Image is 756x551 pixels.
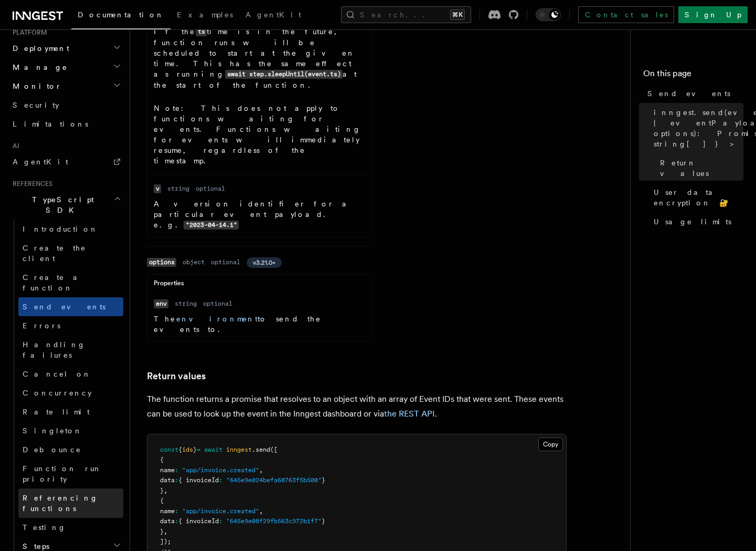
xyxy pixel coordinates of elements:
[178,446,182,453] span: {
[23,523,66,532] span: Testing
[226,446,252,453] span: inngest
[643,84,743,103] a: Send events
[160,507,175,515] span: name
[171,3,239,28] a: Examples
[147,279,371,292] div: Properties
[211,258,240,266] dd: optional
[8,194,113,215] span: TypeScript SDK
[196,184,225,193] dd: optional
[71,3,171,29] a: Documentation
[13,158,68,166] span: AgentKit
[154,314,365,335] p: The to send the events to.
[23,494,98,513] span: Referencing functions
[160,528,164,535] span: }
[8,43,69,54] span: Deployment
[660,158,743,179] span: Return values
[654,216,731,227] span: Usage limits
[8,77,123,96] button: Monitor
[678,6,748,23] a: Sign Up
[226,476,322,484] span: "645e9e024befa68763f5b500"
[23,303,105,311] span: Send events
[176,315,258,323] a: environment
[450,9,465,20] kbd: ⌘K
[23,244,86,263] span: Create the client
[18,268,123,297] a: Create a function
[341,6,471,23] button: Search...⌘K
[193,446,197,453] span: }
[8,180,52,188] span: References
[175,476,178,484] span: :
[160,538,171,545] span: ]);
[154,103,365,166] p: Note: This does not apply to functions waiting for events. Functions waiting for events will imme...
[8,28,47,37] span: Platform
[154,299,168,308] code: env
[18,440,123,459] a: Debounce
[270,446,278,453] span: ([
[23,408,90,416] span: Rate limit
[167,184,189,193] dd: string
[647,88,730,99] span: Send events
[160,517,175,525] span: data
[8,58,123,77] button: Manage
[18,238,123,268] a: Create the client
[649,103,743,153] a: inngest.send(eventPayload | eventPayload[], options): Promise<{ ids: string[] }>
[18,220,123,238] a: Introduction
[538,438,563,451] button: Copy
[160,466,175,474] span: name
[182,507,259,515] span: "app/invoice.created"
[18,402,123,421] a: Rate limit
[18,316,123,335] a: Errors
[322,476,325,484] span: }
[246,11,301,19] span: AgentKit
[253,258,275,267] span: v3.21.0+
[204,446,222,453] span: await
[649,183,743,212] a: User data encryption 🔐
[322,517,325,525] span: }
[8,142,19,150] span: AI
[536,8,561,21] button: Toggle dark mode
[252,446,270,453] span: .send
[160,476,175,484] span: data
[183,258,205,266] dd: object
[182,466,259,474] span: "app/invoice.created"
[203,299,232,308] dd: optional
[18,518,123,537] a: Testing
[23,370,91,378] span: Cancel on
[18,488,123,518] a: Referencing functions
[8,96,123,115] a: Security
[160,446,178,453] span: const
[23,273,85,292] span: Create a function
[18,365,123,383] a: Cancel on
[23,427,82,435] span: Singleton
[239,3,307,28] a: AgentKit
[578,6,674,23] a: Contact sales
[18,383,123,402] a: Concurrency
[13,101,59,109] span: Security
[23,225,98,233] span: Introduction
[164,528,167,535] span: ,
[225,70,343,79] code: await step.sleepUntil(event.ts)
[259,507,263,515] span: ,
[182,446,193,453] span: ids
[164,487,167,494] span: ,
[8,62,68,72] span: Manage
[184,221,239,230] code: "2023-04-14.1"
[175,299,197,308] dd: string
[78,11,164,19] span: Documentation
[160,456,164,463] span: {
[656,153,743,183] a: Return values
[154,26,365,90] p: If the time is in the future, function runs will be scheduled to start at the given time. This ha...
[219,476,222,484] span: :
[196,27,207,36] code: ts
[643,67,743,84] h4: On this page
[154,184,161,193] code: v
[175,507,178,515] span: :
[649,212,743,231] a: Usage limits
[23,445,81,454] span: Debounce
[8,115,123,133] a: Limitations
[8,39,123,58] button: Deployment
[23,389,92,397] span: Concurrency
[259,466,263,474] span: ,
[177,11,233,19] span: Examples
[175,466,178,474] span: :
